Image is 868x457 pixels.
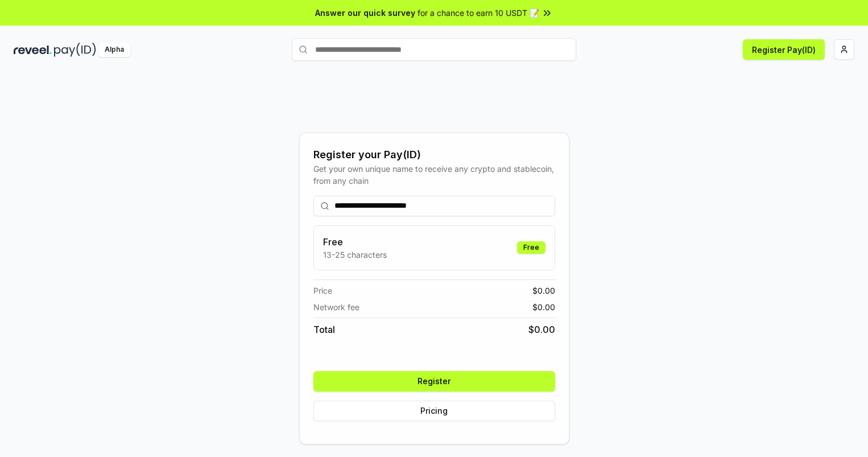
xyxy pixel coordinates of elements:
[315,7,415,19] span: Answer our quick survey
[528,323,555,336] span: $ 0.00
[743,39,825,60] button: Register Pay(ID)
[14,43,52,57] img: reveel_dark
[532,301,555,313] span: $ 0.00
[313,323,335,336] span: Total
[313,401,555,421] button: Pricing
[313,285,332,297] span: Price
[313,371,555,392] button: Register
[517,241,545,254] div: Free
[532,285,555,297] span: $ 0.00
[323,249,387,261] p: 13-25 characters
[313,301,359,313] span: Network fee
[54,43,96,57] img: pay_id
[323,235,387,249] h3: Free
[313,163,555,187] div: Get your own unique name to receive any crypto and stablecoin, from any chain
[98,43,130,57] div: Alpha
[313,147,555,163] div: Register your Pay(ID)
[418,7,539,19] span: for a chance to earn 10 USDT 📝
